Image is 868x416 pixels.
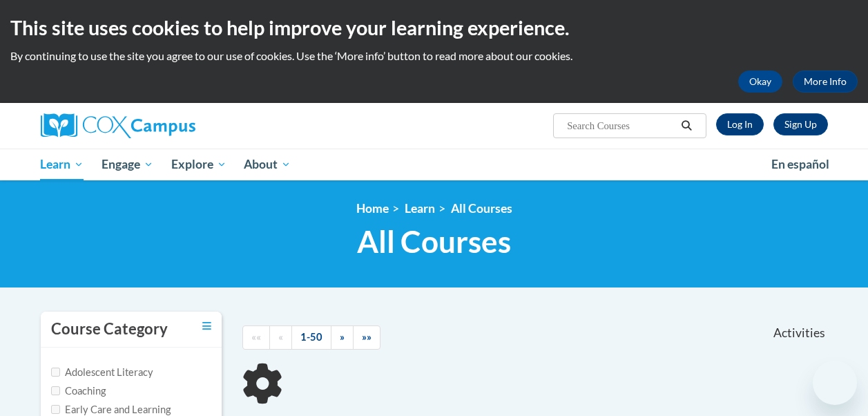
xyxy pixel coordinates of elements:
[813,361,857,405] iframe: Button to launch messaging window
[680,121,693,131] i: 
[32,149,93,180] a: Learn
[716,113,764,135] a: Log In
[738,70,782,93] button: Okay
[566,117,676,134] input: Search Courses
[51,386,60,395] input: Checkbox for Options
[51,319,168,340] h3: Course Category
[51,405,60,414] input: Checkbox for Options
[41,113,289,138] a: Cox Campus
[162,149,235,180] a: Explore
[93,149,162,180] a: Engage
[793,70,858,93] a: More Info
[202,319,211,334] a: Toggle collapse
[362,331,372,343] span: »»
[51,368,60,377] input: Checkbox for Options
[291,325,331,350] a: 1-50
[771,157,829,171] span: En español
[357,223,511,260] span: All Courses
[773,113,828,135] a: Register
[242,325,270,350] a: Begining
[251,331,261,343] span: ««
[269,325,292,350] a: Previous
[102,156,153,173] span: Engage
[30,149,838,180] div: Main menu
[171,156,226,173] span: Explore
[244,156,291,173] span: About
[41,113,195,138] img: Cox Campus
[51,365,153,380] label: Adolescent Literacy
[353,325,380,350] a: End
[340,331,345,343] span: »
[51,384,106,399] label: Coaching
[676,117,697,134] button: Search
[278,331,283,343] span: «
[10,48,858,64] p: By continuing to use the site you agree to our use of cookies. Use the ‘More info’ button to read...
[10,14,858,41] h2: This site uses cookies to help improve your learning experience.
[235,149,300,180] a: About
[762,150,838,179] a: En español
[451,201,512,216] a: All Courses
[356,201,389,216] a: Home
[405,201,435,216] a: Learn
[40,156,84,173] span: Learn
[331,325,354,350] a: Next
